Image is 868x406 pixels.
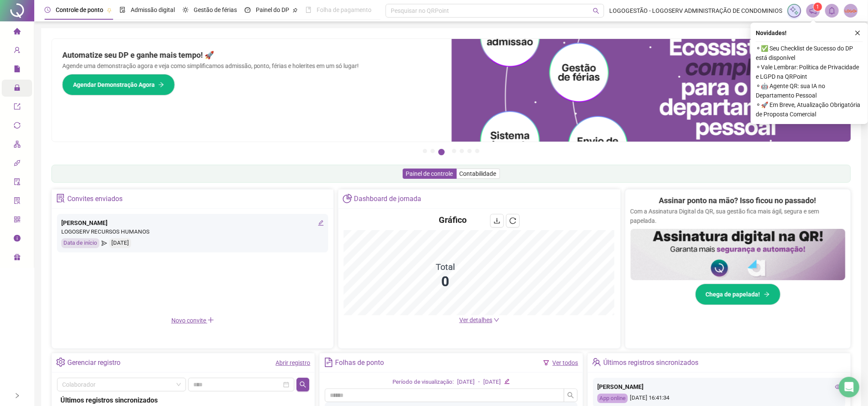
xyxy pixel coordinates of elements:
[14,231,21,248] span: info-circle
[475,149,479,153] button: 7
[790,6,799,15] img: sparkle-icon.fc2bf0ac1784a2077858766a79e2daf3.svg
[392,378,454,387] div: Período de visualização:
[567,392,574,399] span: search
[324,358,333,367] span: file-text
[592,358,601,367] span: team
[609,6,782,15] span: LOGOGESTÃO - LOGOSERV ADMINISTRAÇÃO DE CONDOMINIOS
[460,170,497,177] span: Contabilidade
[659,195,817,207] h2: Assinar ponto na mão? Isso ficou no passado!
[256,6,289,13] span: Painel do DP
[14,137,21,154] span: apartment
[597,382,841,391] div: [PERSON_NAME]
[354,192,422,206] div: Dashboard de jornada
[158,82,164,88] span: arrow-right
[245,7,251,13] span: dashboard
[855,30,861,36] span: close
[597,394,628,403] div: App online
[809,7,817,15] span: notification
[275,359,310,366] a: Abrir registro
[459,317,492,323] span: Ver detalhes
[439,214,467,226] h4: Gráfico
[14,24,21,41] span: home
[597,394,841,403] div: [DATE] 16:41:34
[14,99,21,116] span: export
[695,284,781,305] button: Chega de papelada!
[817,4,820,10] span: 1
[452,39,851,142] img: banner%2Fd57e337e-a0d3-4837-9615-f134fc33a8e6.png
[467,149,472,153] button: 6
[14,193,21,210] span: solution
[828,7,836,15] span: bell
[553,359,578,366] a: Ver todos
[14,118,21,135] span: sync
[509,217,516,224] span: reload
[457,378,475,387] div: [DATE]
[14,393,20,399] span: right
[171,317,214,324] span: Novo convite
[343,194,352,203] span: pie-chart
[593,8,599,14] span: search
[61,238,99,248] div: Data de início
[459,317,500,323] a: Ver detalhes down
[14,43,21,60] span: user-add
[207,317,214,323] span: plus
[60,395,306,406] div: Últimos registros sincronizados
[631,207,845,225] p: Com a Assinatura Digital da QR, sua gestão fica mais ágil, segura e sem papelada.
[14,250,21,267] span: gift
[460,149,464,153] button: 5
[756,44,863,62] span: ⚬ ✅ Seu Checklist de Sucesso do DP está disponível
[107,8,112,13] span: pushpin
[120,7,126,13] span: file-done
[293,8,298,13] span: pushpin
[483,378,501,387] div: [DATE]
[62,61,441,71] p: Agende uma demonstração agora e veja como simplificamos admissão, ponto, férias e holerites em um...
[299,381,306,388] span: search
[56,358,65,367] span: setting
[494,217,500,224] span: download
[14,62,21,79] span: file
[183,7,189,13] span: sun
[431,149,435,153] button: 2
[835,384,841,390] span: eye
[494,317,500,323] span: down
[67,356,120,370] div: Gerenciar registro
[543,360,549,366] span: filter
[109,238,131,248] div: [DATE]
[305,7,311,13] span: book
[438,149,445,155] button: 3
[73,80,155,89] span: Agendar Demonstração Agora
[62,74,175,95] button: Agendar Demonstração Agora
[318,220,324,226] span: edit
[14,80,21,98] span: lock
[603,356,698,370] div: Últimos registros sincronizados
[56,6,103,13] span: Controle de ponto
[764,291,770,297] span: arrow-right
[478,378,480,387] div: -
[504,379,510,384] span: edit
[14,212,21,229] span: qrcode
[423,149,427,153] button: 1
[317,6,371,13] span: Folha de pagamento
[14,175,21,192] span: audit
[756,62,863,81] span: ⚬ Vale Lembrar: Política de Privacidade e LGPD na QRPoint
[67,192,123,206] div: Convites enviados
[844,4,857,17] img: 2423
[335,356,384,370] div: Folhas de ponto
[61,228,324,237] div: LOGOSERV RECURSOS HUMANOS
[706,290,760,299] span: Chega de papelada!
[61,218,324,228] div: [PERSON_NAME]
[814,3,822,11] sup: 1
[452,149,456,153] button: 4
[14,156,21,173] span: api
[756,100,863,119] span: ⚬ 🚀 Em Breve, Atualização Obrigatória de Proposta Comercial
[62,49,441,61] h2: Automatize seu DP e ganhe mais tempo! 🚀
[194,6,237,13] span: Gestão de férias
[406,170,453,177] span: Painel de controle
[631,229,845,280] img: banner%2F02c71560-61a6-44d4-94b9-c8ab97240462.png
[56,194,65,203] span: solution
[45,7,51,13] span: clock-circle
[131,6,175,13] span: Admissão digital
[756,28,787,38] span: Novidades !
[102,238,107,248] span: send
[756,81,863,100] span: ⚬ 🤖 Agente QR: sua IA no Departamento Pessoal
